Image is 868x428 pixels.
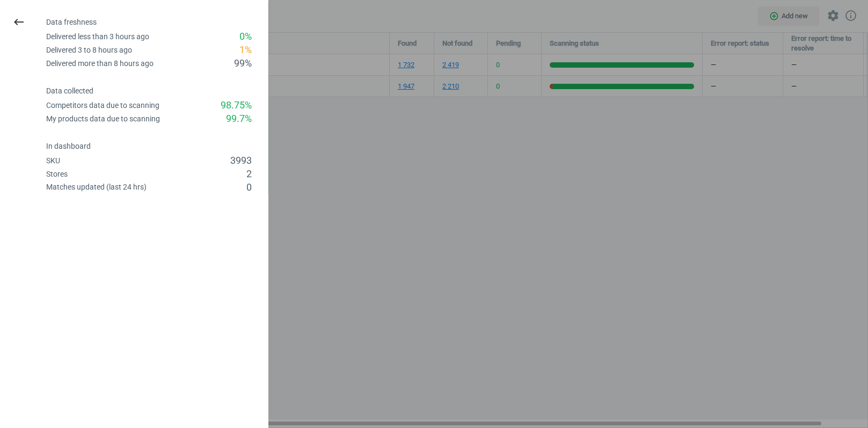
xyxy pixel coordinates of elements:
div: Competitors data due to scanning [46,100,159,111]
h4: In dashboard [46,142,268,151]
h4: Data collected [46,86,268,96]
button: keyboard_backspace [6,10,31,35]
div: Delivered less than 3 hours ago [46,32,149,42]
div: My products data due to scanning [46,114,160,124]
div: Delivered 3 to 8 hours ago [46,45,132,55]
div: 2 [246,168,252,181]
div: 1 % [239,43,252,57]
div: 99.7 % [226,112,252,126]
div: 3993 [230,154,252,168]
i: keyboard_backspace [12,16,25,28]
div: 0 [246,181,252,194]
div: 99 % [234,57,252,70]
div: Stores [46,169,68,179]
div: 98.75 % [221,99,252,112]
div: Matches updated (last 24 hrs) [46,182,147,192]
div: 0 % [239,30,252,43]
div: Delivered more than 8 hours ago [46,59,154,69]
div: SKU [46,156,60,166]
h4: Data freshness [46,18,268,27]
